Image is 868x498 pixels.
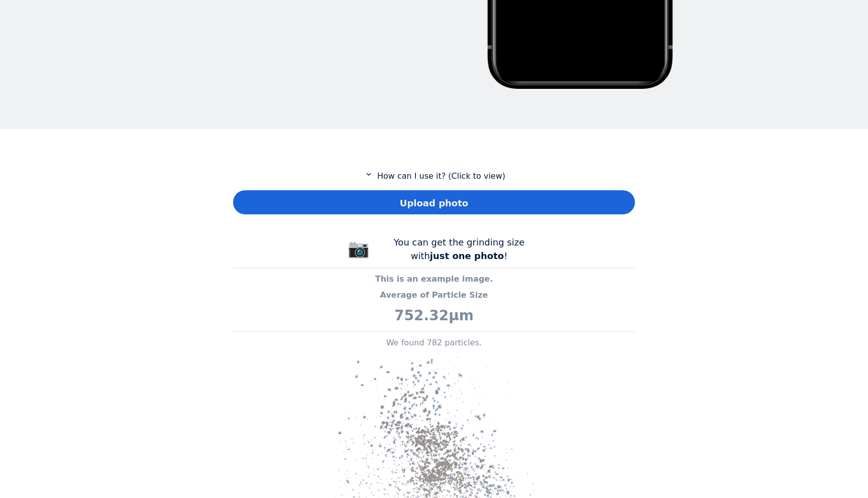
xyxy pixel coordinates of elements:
b: just one photo [430,251,504,261]
span: 📷 [348,238,370,259]
p: This is an example image. [233,273,635,285]
div: You can get the grinding size with ! [384,235,534,263]
p: 752.32μm [233,305,635,326]
p: How can I use it? (Click to view) [233,170,635,182]
p: Average of Particle Size [233,289,635,301]
mat-icon: expand_more [363,170,375,179]
p: We found 782 particles. [233,337,635,349]
span: Upload photo [400,196,468,210]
